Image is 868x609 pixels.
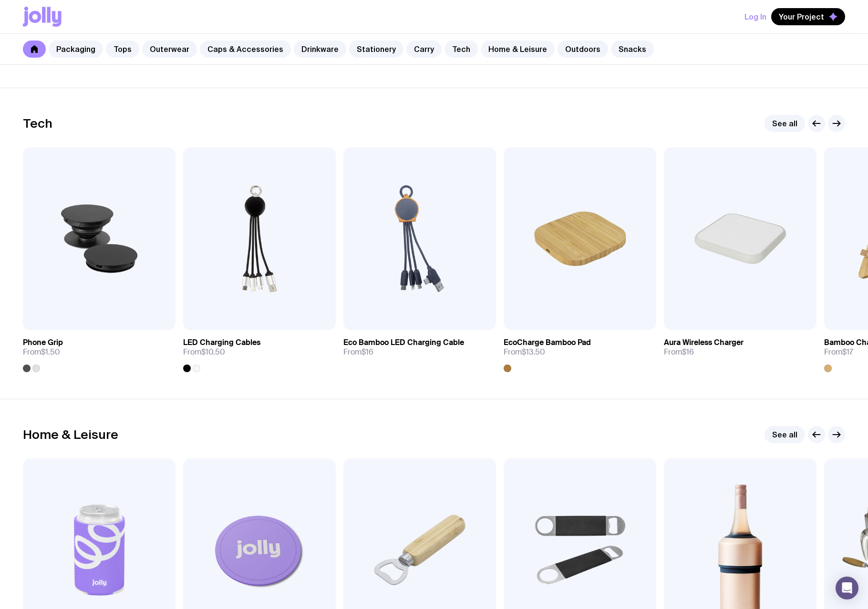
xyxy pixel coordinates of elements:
span: From [183,347,225,357]
div: Open Intercom Messenger [836,577,858,599]
h3: EcoCharge Bamboo Pad [504,338,591,347]
a: Packaging [49,41,103,58]
button: Log In [744,8,766,25]
h3: LED Charging Cables [183,338,260,347]
span: $16 [362,347,373,357]
a: Carry [406,41,442,58]
a: See all [765,115,805,132]
h2: Tech [23,116,52,131]
h3: Phone Grip [23,338,63,347]
a: Outdoors [558,41,608,58]
a: EcoCharge Bamboo PadFrom$13.50 [504,330,656,372]
span: From [824,347,853,357]
a: Outerwear [142,41,197,58]
span: From [664,347,694,357]
a: Phone GripFrom$1.50 [23,330,176,372]
h3: Eco Bamboo LED Charging Cable [343,338,464,347]
a: Stationery [349,41,403,58]
h2: Home & Leisure [23,427,118,442]
a: Drinkware [294,41,346,58]
span: From [343,347,373,357]
a: Snacks [611,41,654,58]
span: Your Project [779,12,824,21]
a: Home & Leisure [481,41,555,58]
span: $13.50 [522,347,545,357]
span: $16 [682,347,694,357]
span: From [23,347,60,357]
span: $1.50 [41,347,60,357]
a: Tops [106,41,139,58]
a: Caps & Accessories [200,41,291,58]
span: $17 [842,347,853,357]
h3: Aura Wireless Charger [664,338,744,347]
span: From [504,347,545,357]
a: LED Charging CablesFrom$10.50 [183,330,336,372]
button: Your Project [771,8,845,25]
span: $10.50 [201,347,225,357]
a: See all [765,426,805,443]
a: Aura Wireless ChargerFrom$16 [664,330,816,365]
a: Tech [444,41,478,58]
a: Eco Bamboo LED Charging CableFrom$16 [343,330,496,365]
